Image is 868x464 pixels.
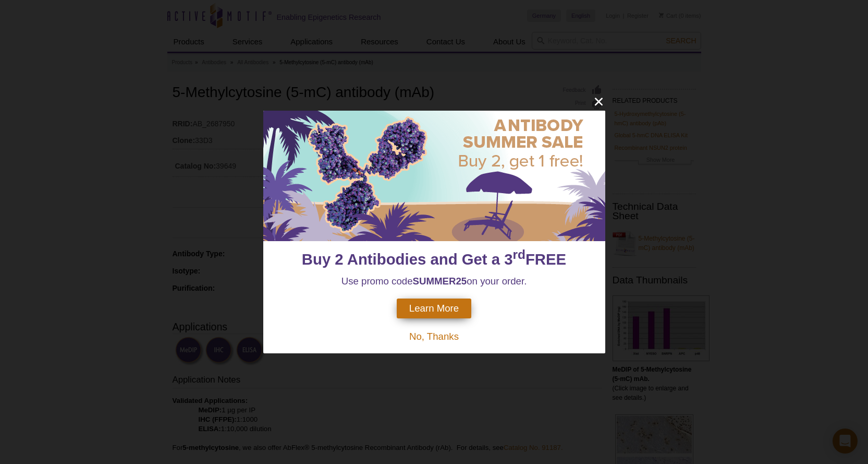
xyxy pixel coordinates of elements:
sup: rd [513,248,525,262]
span: Use promo code on your order. [341,276,527,287]
span: No, Thanks [409,331,459,342]
button: close [592,95,605,108]
span: Buy 2 Antibodies and Get a 3 FREE [302,251,566,268]
span: Learn More [409,303,459,314]
strong: SUMMER25 [413,276,467,287]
